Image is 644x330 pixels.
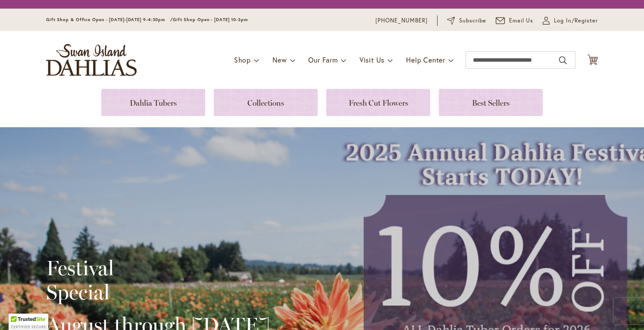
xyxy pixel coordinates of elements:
button: Search [559,53,567,67]
span: Shop [234,55,251,64]
span: Subscribe [459,16,486,25]
div: TrustedSite Certified [9,314,48,330]
span: New [272,55,287,64]
span: Log In/Register [554,16,598,25]
span: Visit Us [360,55,385,64]
a: Subscribe [447,16,486,25]
a: Email Us [496,16,534,25]
a: store logo [46,44,137,76]
a: Log In/Register [543,16,598,25]
span: Email Us [509,16,534,25]
span: Gift Shop & Office Open - [DATE]-[DATE] 9-4:30pm / [46,17,173,22]
h2: Festival Special [46,256,270,304]
span: Our Farm [308,55,338,64]
a: [PHONE_NUMBER] [375,16,428,25]
span: Help Center [406,55,445,64]
span: Gift Shop Open - [DATE] 10-3pm [173,17,248,22]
